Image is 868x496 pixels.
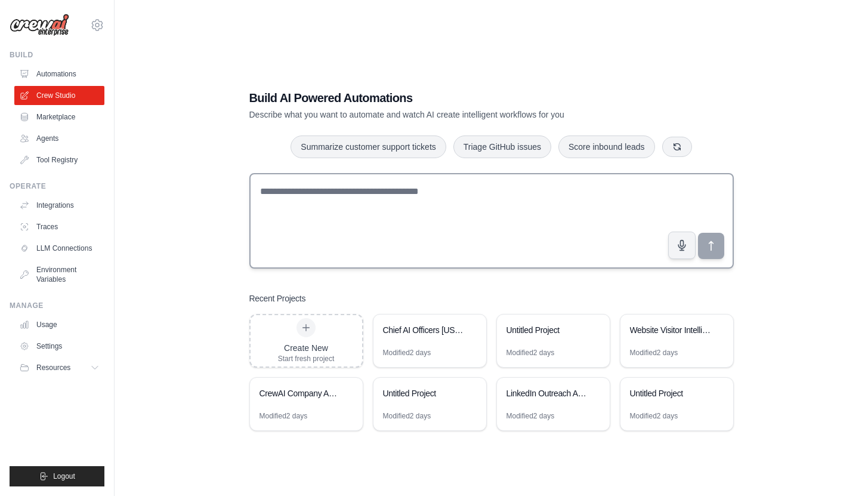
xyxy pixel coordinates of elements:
a: Traces [14,217,104,236]
a: Crew Studio [14,86,104,105]
span: Logout [53,472,75,481]
div: Create New [278,342,335,354]
span: Resources [36,363,70,372]
button: Triage GitHub issues [453,135,551,158]
div: Untitled Project [383,387,465,399]
div: Modified 2 days [383,348,431,358]
div: CrewAI Company Activity Monitor [260,387,341,399]
div: Website Visitor Intelligence Crew [630,324,712,336]
div: Modified 2 days [630,411,678,421]
a: Automations [14,64,104,84]
a: Integrations [14,196,104,215]
div: Modified 2 days [506,348,555,358]
img: Logo [10,14,69,36]
div: Untitled Project [630,387,712,399]
button: Logout [10,466,104,486]
p: Describe what you want to automate and watch AI create intelligent workflows for you [249,109,650,121]
a: Usage [14,315,104,334]
a: Marketplace [14,107,104,127]
div: Modified 2 days [506,411,555,421]
div: Chief AI Officers [US_STATE] LinkedIn Analysis [383,324,465,336]
a: LLM Connections [14,239,104,258]
a: Agents [14,129,104,148]
a: Settings [14,337,104,356]
div: Operate [10,181,104,191]
div: Manage [10,301,104,310]
h3: Recent Projects [249,292,306,304]
a: Tool Registry [14,150,104,170]
button: Resources [14,358,104,377]
div: LinkedIn Outreach Automation [506,387,588,399]
button: Click to speak your automation idea [668,232,696,259]
button: Score inbound leads [558,135,655,158]
button: Summarize customer support tickets [291,135,446,158]
iframe: Chat Widget [808,439,868,496]
div: Build [10,50,104,60]
div: Modified 2 days [630,348,678,358]
div: Modified 2 days [260,411,308,421]
div: Untitled Project [506,324,588,336]
div: Modified 2 days [383,411,431,421]
h1: Build AI Powered Automations [249,90,650,106]
a: Environment Variables [14,260,104,289]
button: Get new suggestions [662,137,692,157]
div: Start fresh project [278,354,335,363]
